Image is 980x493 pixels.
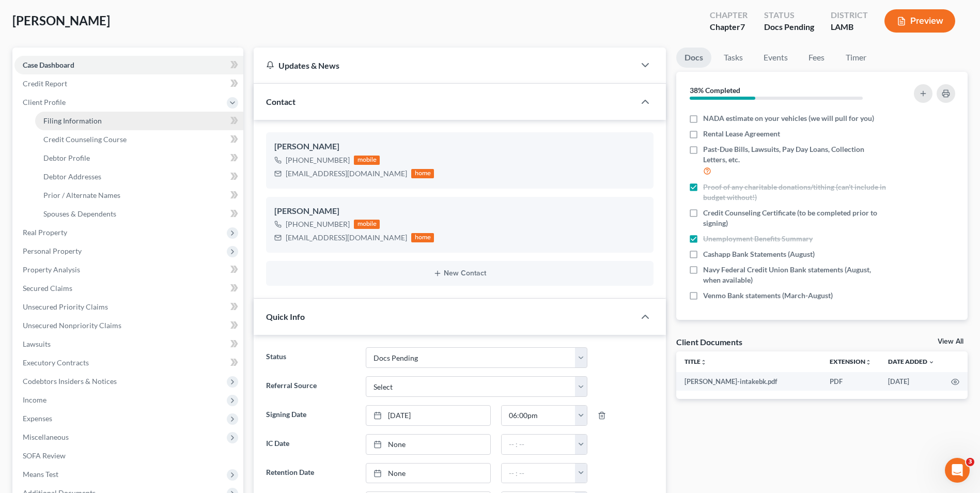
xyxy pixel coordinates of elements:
span: 3 [966,458,974,466]
a: Lawsuits [14,335,243,353]
div: [EMAIL_ADDRESS][DOMAIN_NAME] [286,168,407,179]
div: [PHONE_NUMBER] [286,155,350,165]
span: NADA estimate on your vehicles (we will pull for you) [703,113,874,124]
span: Executory Contracts [23,358,89,367]
a: Credit Report [14,74,243,93]
div: LAMB [831,21,868,33]
div: Client Documents [676,336,742,347]
a: Fees [800,48,833,68]
span: Credit Counseling Certificate (to be completed prior to signing) [703,208,886,228]
a: None [366,464,490,483]
td: [PERSON_NAME]-intakebk.pdf [676,372,821,391]
a: Extensionunfold_more [830,358,872,365]
span: [PERSON_NAME] [12,13,110,28]
a: Credit Counseling Course [35,130,243,149]
span: Client Profile [23,98,66,106]
div: home [411,233,434,242]
div: Updates & News [266,60,623,71]
span: Secured Claims [23,284,72,292]
a: Tasks [715,48,751,68]
td: [DATE] [880,372,943,391]
span: Personal Property [23,246,82,255]
div: Chapter [710,21,748,33]
label: Referral Source [261,376,360,397]
div: Docs Pending [764,21,814,33]
i: unfold_more [701,359,707,365]
span: Credit Report [23,79,67,88]
a: Spouses & Dependents [35,205,243,223]
span: Past-Due Bills, Lawsuits, Pay Day Loans, Collection Letters, etc. [703,144,886,165]
a: Executory Contracts [14,353,243,372]
td: PDF [821,372,880,391]
a: View All [938,338,963,345]
a: Case Dashboard [14,56,243,74]
span: Case Dashboard [23,60,74,69]
span: Debtor Addresses [43,172,101,181]
span: Miscellaneous [23,433,69,441]
span: Unsecured Nonpriority Claims [23,321,121,330]
input: -- : -- [502,406,575,425]
span: Rental Lease Agreement [703,129,780,139]
a: Filing Information [35,112,243,130]
label: IC Date [261,434,360,455]
span: Proof of any charitable donations/tithing (can't include in budget without!) [703,182,886,203]
a: Date Added expand_more [888,358,935,365]
span: Quick Info [266,312,305,321]
span: Navy Federal Credit Union Bank statements (August, when available) [703,265,886,285]
a: Prior / Alternate Names [35,186,243,205]
a: Property Analysis [14,260,243,279]
div: District [831,9,868,21]
a: Docs [676,48,711,68]
div: Chapter [710,9,748,21]
span: Spouses & Dependents [43,209,116,218]
strong: 38% Completed [690,86,740,95]
span: Credit Counseling Course [43,135,127,144]
span: Venmo Bank statements (March-August) [703,290,833,301]
a: Titleunfold_more [685,358,707,365]
div: [PHONE_NUMBER] [286,219,350,229]
a: Secured Claims [14,279,243,298]
a: Debtor Addresses [35,167,243,186]
span: Means Test [23,470,58,479]
div: [PERSON_NAME] [274,205,645,218]
span: 7 [740,22,745,32]
input: -- : -- [502,435,575,454]
a: Unsecured Nonpriority Claims [14,316,243,335]
iframe: Intercom live chat [945,458,970,483]
span: Unsecured Priority Claims [23,302,108,311]
label: Retention Date [261,463,360,484]
span: Lawsuits [23,340,51,348]
span: Filing Information [43,116,102,125]
span: Prior / Alternate Names [43,191,120,199]
label: Signing Date [261,405,360,426]
span: Income [23,395,46,404]
a: Timer [837,48,875,68]
span: Unemployment Benefits Summary [703,234,813,244]
label: Status [261,347,360,368]
span: Expenses [23,414,52,423]
div: home [411,169,434,178]
a: None [366,435,490,454]
input: -- : -- [502,464,575,483]
span: SOFA Review [23,451,66,460]
a: SOFA Review [14,446,243,465]
div: Status [764,9,814,21]
div: mobile [354,156,380,165]
span: Contact [266,97,295,106]
span: Debtor Profile [43,153,90,162]
a: [DATE] [366,406,490,425]
span: Codebtors Insiders & Notices [23,377,117,386]
div: [EMAIL_ADDRESS][DOMAIN_NAME] [286,233,407,243]
a: Unsecured Priority Claims [14,298,243,316]
button: Preview [884,9,955,33]
button: New Contact [274,269,645,278]
span: Real Property [23,228,67,237]
i: unfold_more [865,359,872,365]
span: Cashapp Bank Statements (August) [703,249,815,259]
a: Events [755,48,796,68]
i: expand_more [928,359,935,365]
div: mobile [354,220,380,229]
div: [PERSON_NAME] [274,141,645,153]
a: Debtor Profile [35,149,243,167]
span: Property Analysis [23,265,80,274]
